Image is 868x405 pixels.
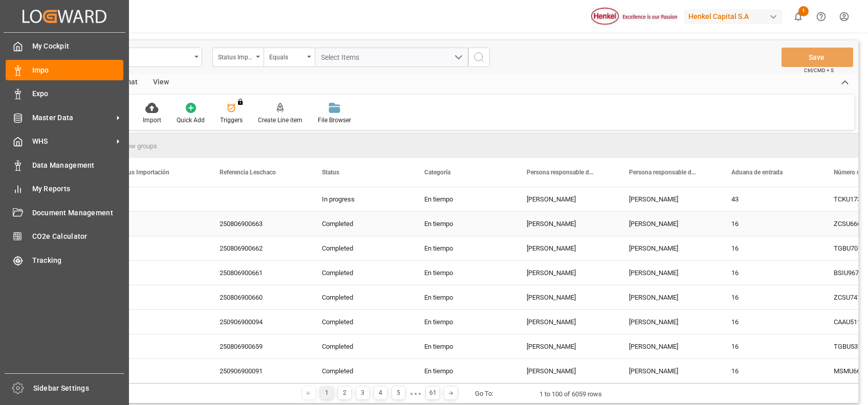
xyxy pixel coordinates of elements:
[426,387,439,399] div: 61
[617,285,719,309] div: [PERSON_NAME]
[264,48,315,67] button: open menu
[207,212,310,236] div: 250806900663
[32,184,124,194] span: My Reports
[207,236,310,260] div: 250806900662
[320,387,333,399] div: 1
[212,48,264,67] button: open menu
[321,53,364,61] span: Select Items
[258,116,302,125] div: Create Line item
[177,116,205,125] div: Quick Add
[719,310,821,334] div: 16
[310,334,412,358] div: Completed
[6,227,123,246] a: CO2e Calculator
[218,50,253,62] div: Status Importación
[412,212,514,236] div: En tiempo
[684,9,783,24] div: Henkel Capital S.A
[719,187,821,211] div: 43
[33,383,125,394] span: Sidebar Settings
[424,169,450,176] span: Categoría
[475,389,493,399] div: Go To:
[392,387,405,399] div: 5
[6,202,123,222] a: Document Management
[6,179,123,199] a: My Reports
[310,236,412,260] div: Completed
[617,359,719,383] div: [PERSON_NAME]
[32,41,124,52] span: My Cockpit
[322,169,339,176] span: Status
[617,261,719,285] div: [PERSON_NAME]
[514,236,617,260] div: [PERSON_NAME]
[145,74,177,92] div: View
[514,334,617,358] div: [PERSON_NAME]
[514,359,617,383] div: [PERSON_NAME]
[410,390,421,397] div: ● ● ●
[32,160,124,171] span: Data Management
[684,7,787,26] button: Henkel Capital S.A
[220,169,276,176] span: Referencia Leschaco
[719,236,821,260] div: 16
[6,60,123,80] a: Impo
[6,36,123,56] a: My Cockpit
[617,236,719,260] div: [PERSON_NAME]
[315,48,468,67] button: open menu
[207,359,310,383] div: 250906900091
[310,261,412,285] div: Completed
[468,48,490,67] button: search button
[207,261,310,285] div: 250806900661
[374,387,387,399] div: 4
[207,285,310,309] div: 250806900660
[6,84,123,104] a: Expo
[310,310,412,334] div: Completed
[617,334,719,358] div: [PERSON_NAME]
[310,359,412,383] div: Completed
[143,116,161,125] div: Import
[32,208,124,218] span: Document Management
[412,359,514,383] div: En tiempo
[310,212,412,236] div: Completed
[412,261,514,285] div: En tiempo
[412,310,514,334] div: En tiempo
[356,387,369,399] div: 3
[591,8,677,26] img: Henkel%20logo.jpg_1689854090.jpg
[514,187,617,211] div: [PERSON_NAME]
[412,236,514,260] div: En tiempo
[412,187,514,211] div: En tiempo
[412,334,514,358] div: En tiempo
[804,66,834,74] span: Ctrl/CMD + S
[310,187,412,211] div: In progress
[539,389,602,399] div: 1 to 100 of 6059 rows
[32,255,124,266] span: Tracking
[207,334,310,358] div: 250806900659
[32,231,124,242] span: CO2e Calculator
[527,169,595,176] span: Persona responsable de la importacion
[117,169,169,176] span: Status Importación
[310,285,412,309] div: Completed
[719,359,821,383] div: 16
[617,187,719,211] div: [PERSON_NAME]
[787,5,810,28] button: show 1 new notifications
[617,310,719,334] div: [PERSON_NAME]
[412,285,514,309] div: En tiempo
[719,212,821,236] div: 16
[719,261,821,285] div: 16
[318,116,351,125] div: File Browser
[32,136,113,147] span: WHS
[514,285,617,309] div: [PERSON_NAME]
[207,310,310,334] div: 250906900094
[617,212,719,236] div: [PERSON_NAME]
[514,310,617,334] div: [PERSON_NAME]
[810,5,833,28] button: Help Center
[6,250,123,270] a: Tracking
[731,169,783,176] span: Aduana de entrada
[269,50,304,62] div: Equals
[514,212,617,236] div: [PERSON_NAME]
[798,6,809,16] span: 1
[32,112,113,123] span: Master Data
[782,48,853,67] button: Save
[719,334,821,358] div: 16
[338,387,351,399] div: 2
[6,155,123,175] a: Data Management
[719,285,821,309] div: 16
[32,65,124,76] span: Impo
[629,169,698,176] span: Persona responsable de seguimiento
